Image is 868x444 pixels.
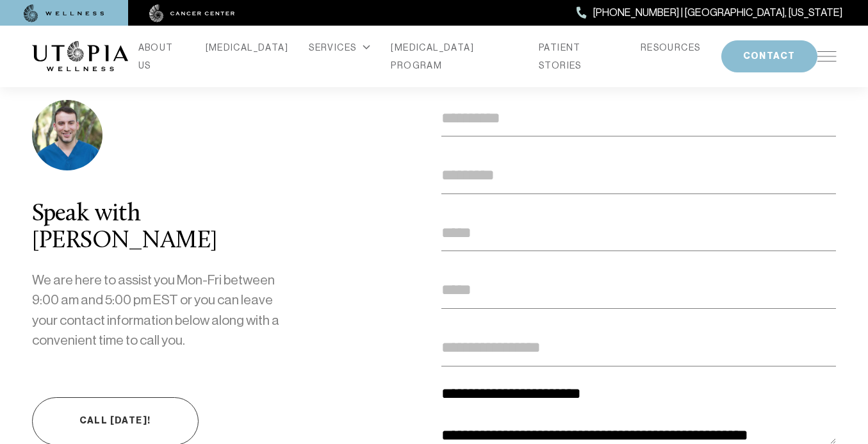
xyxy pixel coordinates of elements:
div: Speak with [PERSON_NAME] [32,201,290,255]
p: We are here to assist you Mon-Fri between 9:00 am and 5:00 pm EST or you can leave your contact i... [32,270,290,351]
img: wellness [24,4,104,22]
img: icon-hamburger [817,51,837,62]
a: RESOURCES [641,38,701,56]
a: [PHONE_NUMBER] | [GEOGRAPHIC_DATA], [US_STATE] [577,4,842,21]
img: photo [32,100,102,170]
a: [MEDICAL_DATA] [206,38,289,56]
button: CONTACT [721,40,817,72]
img: logo [32,41,128,72]
a: [MEDICAL_DATA] PROGRAM [391,38,518,74]
a: ABOUT US [138,38,185,74]
a: PATIENT STORIES [539,38,620,74]
span: [PHONE_NUMBER] | [GEOGRAPHIC_DATA], [US_STATE] [593,4,842,21]
img: cancer center [149,4,235,22]
div: SERVICES [309,38,370,56]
